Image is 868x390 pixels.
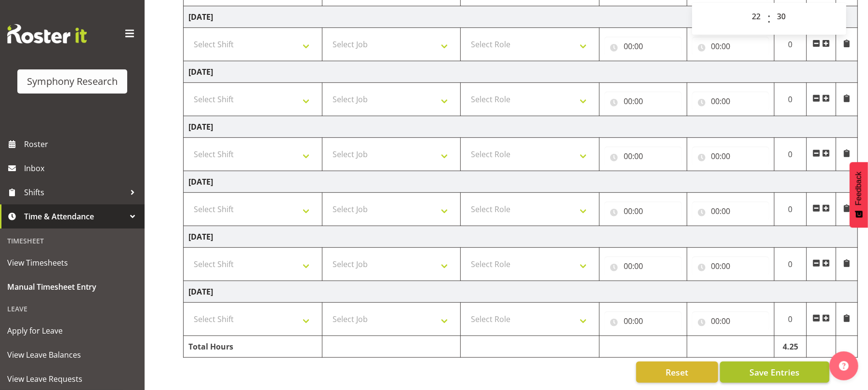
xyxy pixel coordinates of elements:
span: Inbox [24,161,140,175]
input: Click to select... [604,37,682,56]
input: Click to select... [692,37,770,56]
button: Reset [636,362,718,383]
td: 4.25 [775,336,807,358]
div: Symphony Research [27,74,118,89]
span: Manual Timesheet Entry [7,280,137,294]
td: [DATE] [184,226,858,248]
td: 0 [775,248,807,281]
td: 0 [775,303,807,336]
div: Leave [2,299,142,319]
input: Click to select... [692,92,770,111]
input: Click to select... [604,311,682,331]
td: [DATE] [184,6,858,28]
input: Click to select... [604,147,682,166]
span: View Leave Requests [7,372,137,386]
span: View Timesheets [7,256,137,270]
span: Time & Attendance [24,209,125,224]
td: 0 [775,138,807,171]
td: [DATE] [184,281,858,303]
a: View Leave Balances [2,343,142,367]
span: Roster [24,137,140,151]
td: 0 [775,193,807,226]
input: Click to select... [692,147,770,166]
div: Timesheet [2,231,142,251]
a: Manual Timesheet Entry [2,275,142,299]
td: [DATE] [184,61,858,83]
span: Reset [666,366,688,378]
td: 0 [775,83,807,116]
td: [DATE] [184,171,858,193]
input: Click to select... [604,202,682,221]
td: 0 [775,28,807,61]
span: Feedback [855,172,863,205]
input: Click to select... [604,256,682,276]
td: [DATE] [184,116,858,138]
input: Click to select... [692,202,770,221]
input: Click to select... [692,311,770,331]
span: Save Entries [749,366,800,378]
a: View Timesheets [2,251,142,275]
span: Apply for Leave [7,323,137,338]
input: Click to select... [692,256,770,276]
input: Click to select... [604,92,682,111]
span: : [767,7,771,31]
img: Rosterit website logo [7,24,87,43]
a: Apply for Leave [2,319,142,343]
span: View Leave Balances [7,348,137,362]
img: help-xxl-2.png [839,361,849,371]
td: Total Hours [184,336,322,358]
span: Shifts [24,185,125,200]
button: Save Entries [720,362,829,383]
button: Feedback - Show survey [850,162,868,228]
